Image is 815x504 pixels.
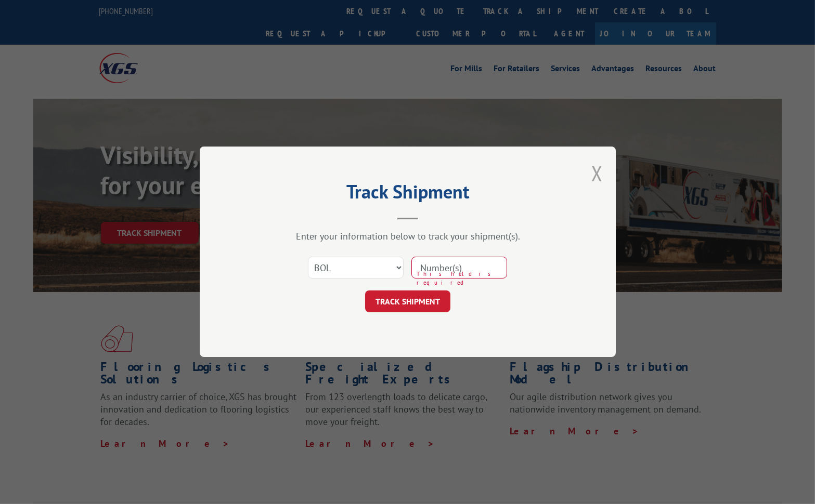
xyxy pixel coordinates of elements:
[252,231,564,243] div: Enter your information below to track your shipment(s).
[252,184,564,204] h2: Track Shipment
[417,270,507,287] span: This field is required
[591,160,603,187] button: Close modal
[365,291,450,313] button: TRACK SHIPMENT
[411,257,507,279] input: Number(s)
